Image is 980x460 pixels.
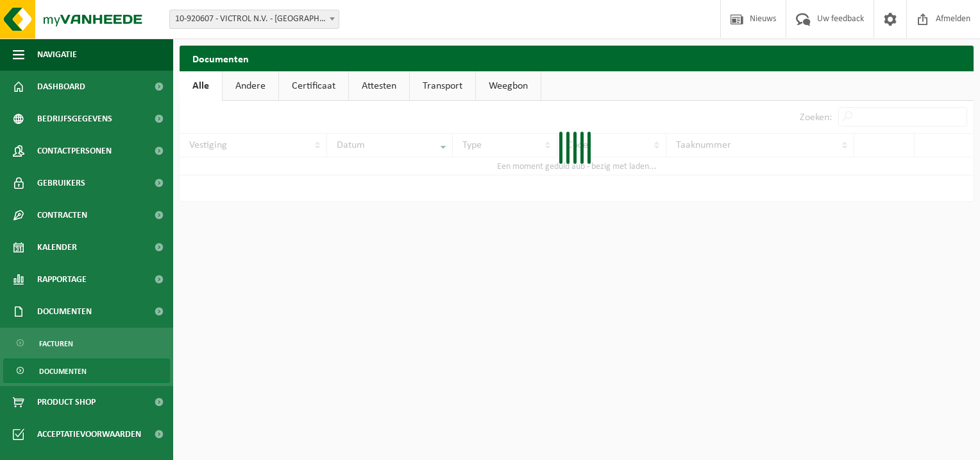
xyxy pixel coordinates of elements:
a: Attesten [349,71,409,101]
a: Certificaat [279,71,348,101]
span: Product Shop [37,386,96,418]
span: Documenten [37,296,92,328]
span: Documenten [39,359,87,384]
span: Bedrijfsgegevens [37,103,112,135]
h2: Documenten [180,46,974,71]
a: Weegbon [476,71,541,101]
a: Transport [410,71,475,101]
a: Facturen [3,331,170,355]
span: Acceptatievoorwaarden [37,418,141,450]
a: Andere [223,71,278,101]
span: Rapportage [37,263,87,296]
a: Alle [180,71,222,101]
span: Kalender [37,231,77,263]
a: Documenten [3,358,170,383]
span: Contactpersonen [37,135,112,167]
span: Dashboard [37,71,85,103]
span: 10-920607 - VICTROL N.V. - ANTWERPEN [170,10,339,28]
span: 10-920607 - VICTROL N.V. - ANTWERPEN [169,10,339,29]
span: Facturen [39,332,73,356]
span: Navigatie [37,39,77,71]
span: Gebruikers [37,167,85,199]
span: Contracten [37,199,87,231]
